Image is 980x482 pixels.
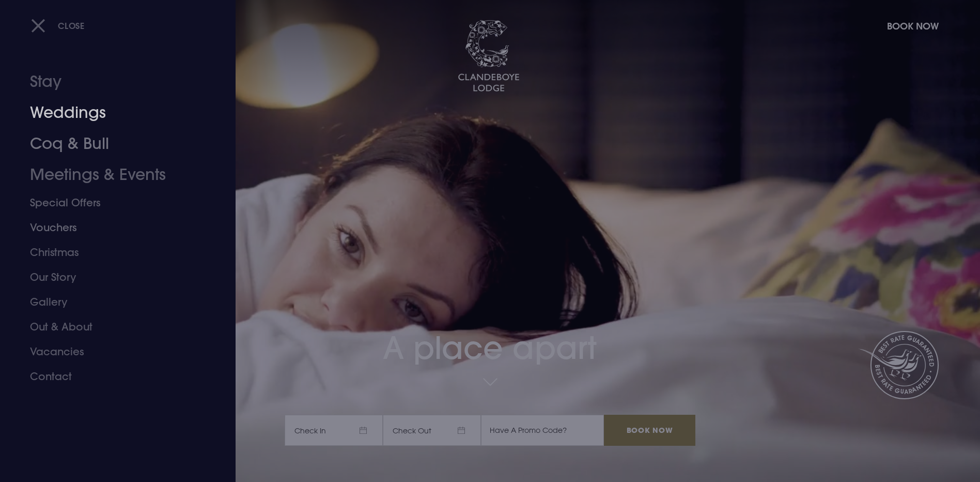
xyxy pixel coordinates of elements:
[30,240,193,265] a: Christmas
[30,128,193,159] a: Coq & Bull
[30,314,193,339] a: Out & About
[30,190,193,215] a: Special Offers
[30,66,193,97] a: Stay
[30,215,193,240] a: Vouchers
[30,290,193,314] a: Gallery
[30,159,193,190] a: Meetings & Events
[31,15,85,36] button: Close
[30,364,193,389] a: Contact
[30,339,193,364] a: Vacancies
[30,97,193,128] a: Weddings
[30,265,193,290] a: Our Story
[58,20,85,31] span: Close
